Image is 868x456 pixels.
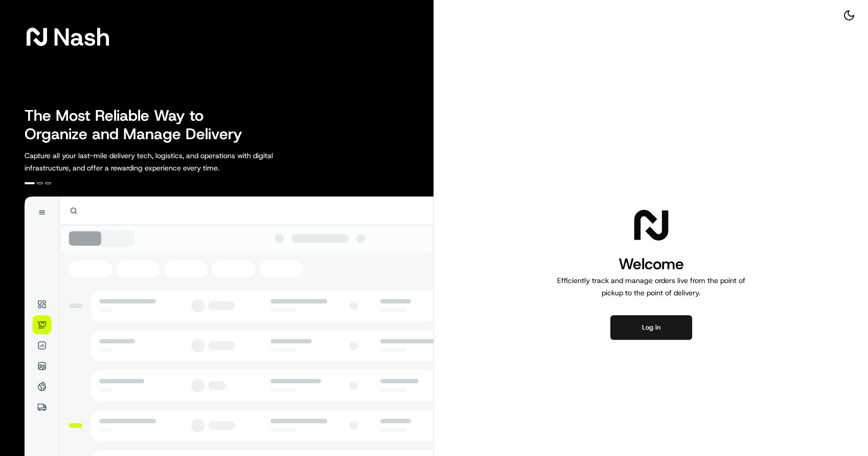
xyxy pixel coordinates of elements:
[53,27,110,47] span: Nash
[25,106,254,143] h2: The Most Reliable Way to Organize and Manage Delivery
[553,254,749,274] h1: Welcome
[25,149,319,174] p: Capture all your last-mile delivery tech, logistics, and operations with digital infrastructure, ...
[610,315,692,340] button: Log in
[553,274,749,299] p: Efficiently track and manage orders live from the point of pickup to the point of delivery.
